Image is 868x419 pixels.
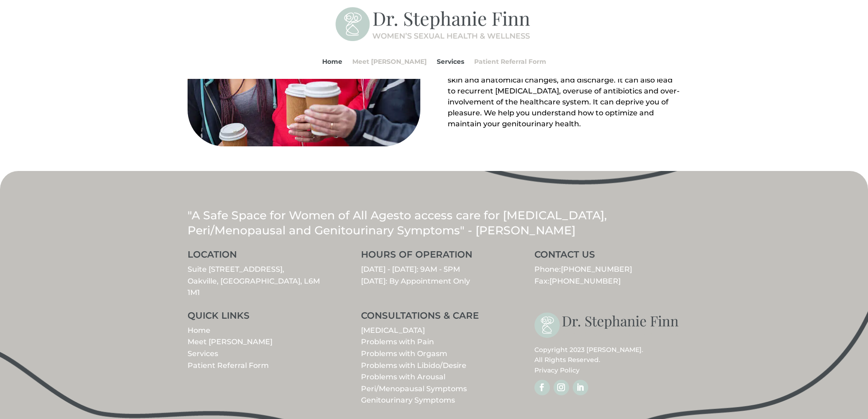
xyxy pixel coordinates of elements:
a: Meet [PERSON_NAME] [352,44,427,79]
a: Patient Referral Form [474,44,546,79]
p: [DATE] - [DATE]: 9AM - 5PM [DATE]: By Appointment Only [361,264,507,287]
a: [MEDICAL_DATA] [361,326,425,335]
span: [PHONE_NUMBER] [549,277,621,285]
a: Privacy Policy [534,366,580,374]
img: stephanie-finn-logo-dark [534,311,680,340]
a: Problems with Libido/Desire [361,361,466,370]
h3: QUICK LINKS [188,311,334,325]
a: Suite [STREET_ADDRESS],Oakville, [GEOGRAPHIC_DATA], L6M 1M1 [188,265,320,297]
h3: LOCATION [188,250,334,264]
a: Services [437,44,464,79]
p: "A Safe Space for Women of All Ages [188,208,680,238]
span: to access care for [MEDICAL_DATA], Peri/Menopausal and Genitourinary Symptoms" - [PERSON_NAME] [188,208,607,237]
a: Home [188,326,210,335]
a: Problems with Arousal [361,372,445,381]
a: Follow on Instagram [554,380,569,395]
div: Page 2 [448,42,680,129]
a: Peri/Menopausal Symptoms [361,384,467,393]
h3: CONSULTATIONS & CARE [361,311,507,325]
a: Problems with Orgasm [361,349,447,358]
a: Genitourinary Symptoms [361,396,455,404]
h3: CONTACT US [534,250,680,264]
a: Problems with Pain [361,337,434,346]
a: Follow on LinkedIn [573,380,588,395]
a: Services [188,349,218,358]
a: Meet [PERSON_NAME] [188,337,272,346]
a: Patient Referral Form [188,361,269,370]
a: Home [322,44,342,79]
p: Phone: Fax: [534,264,680,287]
h3: HOURS OF OPERATION [361,250,507,264]
p: Copyright 2023 [PERSON_NAME]. All Rights Reserved. [534,345,680,375]
a: [PHONE_NUMBER] [561,265,632,274]
a: Follow on Facebook [534,380,550,395]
